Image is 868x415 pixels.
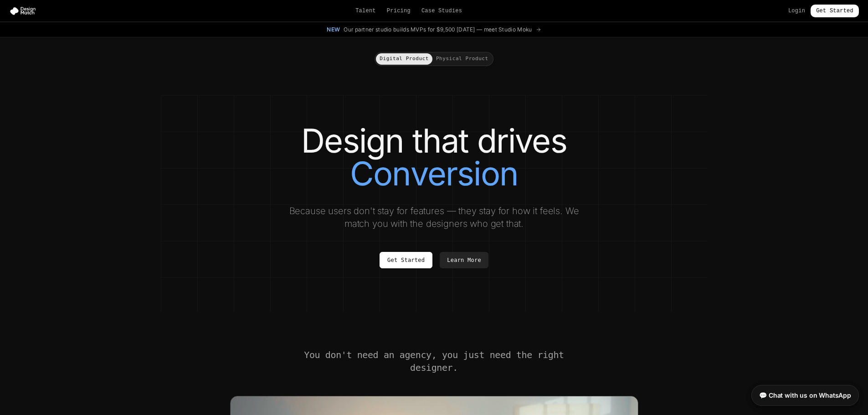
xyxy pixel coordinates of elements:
span: New [327,26,340,33]
span: Conversion [350,157,518,190]
a: Pricing [387,7,411,15]
a: 💬 Chat with us on WhatsApp [751,385,859,406]
a: Get Started [811,5,859,17]
a: Learn More [440,252,488,268]
button: Digital Product [376,53,432,65]
a: Login [788,7,805,15]
button: Physical Product [432,53,492,65]
a: Case Studies [421,7,462,15]
span: Our partner studio builds MVPs for $9,500 [DATE] — meet Studio Moku [344,26,532,33]
h1: Design that drives [179,124,689,190]
a: Get Started [380,252,432,268]
h2: You don't need an agency, you just need the right designer. [303,348,565,374]
img: Design Match [9,6,40,15]
p: Because users don't stay for features — they stay for how it feels. We match you with the designe... [281,205,587,230]
a: Talent [355,7,376,15]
